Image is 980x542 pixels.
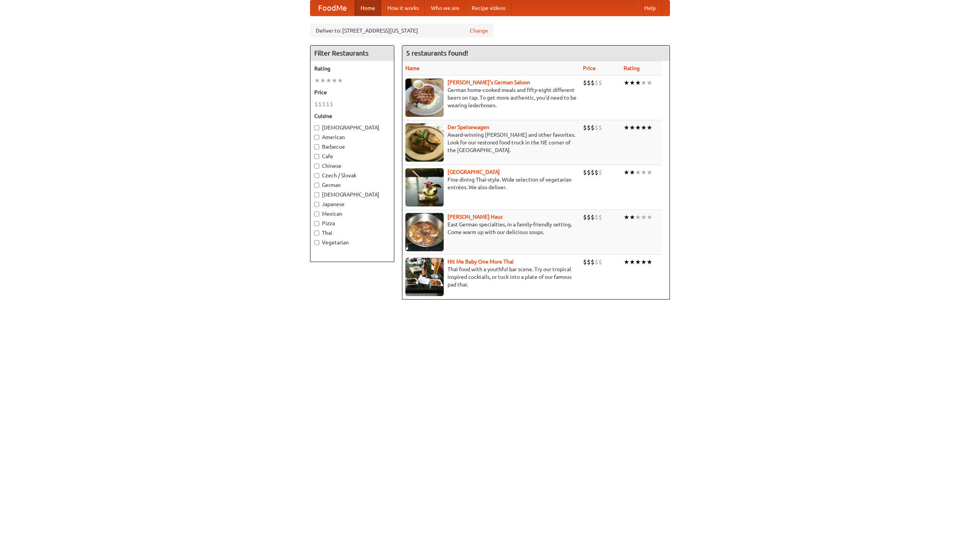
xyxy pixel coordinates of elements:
li: ★ [629,123,635,132]
li: ★ [332,76,337,85]
li: ★ [624,258,629,266]
li: ★ [624,123,629,132]
input: Thai [314,231,319,236]
label: Pizza [314,219,390,227]
h5: Price [314,88,390,96]
a: Der Speisewagen [448,124,489,130]
p: Thai food with a youthful bar scene. Try our tropical inspired cocktails, or tuck into a plate of... [405,265,577,288]
img: satay.jpg [405,168,444,206]
li: ★ [624,79,629,87]
li: $ [598,168,602,177]
p: German home-cooked meals and fifty-eight different beers on tap. To get more authentic, you'd nee... [405,86,577,109]
li: ★ [314,76,320,85]
li: ★ [629,258,635,266]
li: $ [587,79,591,87]
li: $ [598,123,602,132]
p: East German specialties, in a family-friendly setting. Come warm up with our delicious soups. [405,221,577,236]
li: ★ [647,258,652,266]
li: $ [598,213,602,221]
li: ★ [624,213,629,221]
label: German [314,181,390,189]
a: Help [638,0,662,16]
li: $ [322,100,326,108]
a: Hit Me Baby One More Thai [448,259,514,265]
ng-pluralize: 5 restaurants found! [406,49,468,57]
label: Thai [314,229,390,237]
label: Chinese [314,162,390,170]
li: ★ [320,76,326,85]
label: Japanese [314,200,390,208]
li: ★ [641,79,647,87]
a: Who we are [425,0,465,16]
input: Barbecue [314,144,319,149]
li: $ [587,213,591,221]
input: Mexican [314,211,319,216]
li: $ [583,123,587,132]
li: ★ [624,168,629,177]
input: Vegetarian [314,240,319,245]
p: Fine dining Thai-style. Wide selection of vegetarian entrées. We also deliver. [405,176,577,191]
li: $ [595,123,598,132]
h5: Rating [314,65,390,72]
li: ★ [326,76,332,85]
a: FoodMe [310,0,354,16]
li: $ [330,100,333,108]
li: $ [591,79,595,87]
h4: Filter Restaurants [310,46,394,61]
label: Cafe [314,152,390,160]
li: ★ [635,123,641,132]
label: [DEMOGRAPHIC_DATA] [314,124,390,131]
a: [GEOGRAPHIC_DATA] [448,169,500,175]
label: [DEMOGRAPHIC_DATA] [314,191,390,198]
input: Chinese [314,164,319,169]
label: Czech / Slovak [314,172,390,179]
li: $ [583,258,587,266]
li: $ [595,79,598,87]
li: ★ [641,213,647,221]
li: $ [587,258,591,266]
li: $ [583,213,587,221]
a: Recipe videos [465,0,511,16]
li: ★ [635,258,641,266]
li: ★ [641,258,647,266]
li: $ [598,258,602,266]
a: Home [354,0,381,16]
img: speisewagen.jpg [405,123,444,162]
input: [DEMOGRAPHIC_DATA] [314,192,319,197]
input: American [314,135,319,140]
a: Price [583,65,596,71]
a: [PERSON_NAME]'s German Saloon [448,79,530,85]
li: ★ [647,213,652,221]
input: Japanese [314,202,319,207]
li: ★ [629,168,635,177]
li: $ [314,100,318,108]
li: $ [598,79,602,87]
h5: Cuisine [314,112,390,120]
li: $ [583,168,587,177]
img: babythai.jpg [405,258,444,296]
li: $ [591,168,595,177]
li: ★ [647,79,652,87]
input: Cafe [314,154,319,159]
li: ★ [629,213,635,221]
li: ★ [647,123,652,132]
li: $ [595,168,598,177]
li: ★ [635,168,641,177]
a: How it works [381,0,425,16]
a: [PERSON_NAME] Haus [448,214,503,220]
li: ★ [629,79,635,87]
img: kohlhaus.jpg [405,213,444,251]
p: Award-winning [PERSON_NAME] and other favorites. Look for our restored food truck in the NE corne... [405,131,577,154]
li: $ [595,213,598,221]
label: Barbecue [314,143,390,151]
a: Rating [624,65,640,71]
li: ★ [337,76,343,85]
input: Czech / Slovak [314,173,319,178]
label: Mexican [314,210,390,218]
li: ★ [641,123,647,132]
